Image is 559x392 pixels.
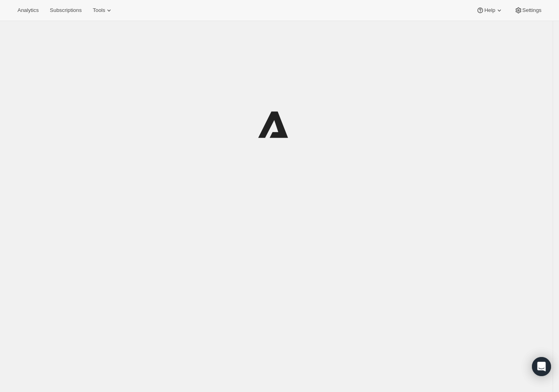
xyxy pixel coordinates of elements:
span: Subscriptions [50,7,82,14]
button: Tools [88,5,118,16]
span: Help [484,7,495,14]
button: Analytics [13,5,43,16]
div: Open Intercom Messenger [532,357,551,376]
button: Subscriptions [45,5,86,16]
button: Help [471,5,508,16]
span: Analytics [18,7,39,14]
span: Settings [522,7,541,14]
button: Settings [510,5,546,16]
span: Tools [93,7,105,14]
